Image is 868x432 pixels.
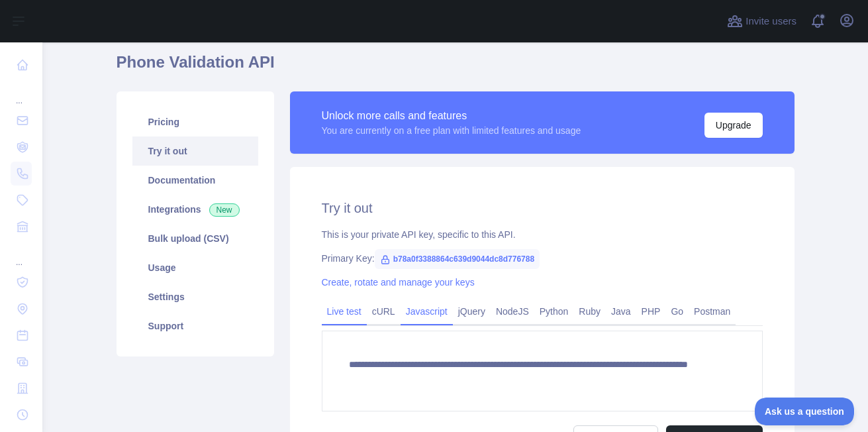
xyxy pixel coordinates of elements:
[322,228,763,241] div: This is your private API key, specific to this API.
[209,203,240,217] span: New
[401,301,453,322] a: Javascript
[665,301,689,322] a: Go
[132,311,258,341] a: Support
[11,241,32,268] div: ...
[724,11,799,32] button: Invite users
[322,277,475,288] a: Create, rotate and manage your keys
[453,301,491,322] a: jQuery
[755,398,855,425] iframe: Toggle Customer Support
[132,224,258,253] a: Bulk upload (CSV)
[132,195,258,224] a: Integrations New
[534,301,574,322] a: Python
[367,301,401,322] a: cURL
[132,253,258,282] a: Usage
[11,80,32,106] div: ...
[704,113,763,138] button: Upgrade
[132,166,258,195] a: Documentation
[322,124,581,137] div: You are currently on a free plan with limited features and usage
[746,14,796,29] span: Invite users
[573,301,606,322] a: Ruby
[132,282,258,311] a: Settings
[375,249,540,269] span: b78a0f3388864c639d9044dc8d776788
[491,301,534,322] a: NodeJS
[132,107,258,136] a: Pricing
[606,301,636,322] a: Java
[636,301,666,322] a: PHP
[117,52,795,83] h1: Phone Validation API
[322,301,367,322] a: Live test
[322,108,581,124] div: Unlock more calls and features
[689,301,736,322] a: Postman
[322,252,763,265] div: Primary Key:
[132,136,258,166] a: Try it out
[322,199,763,217] h2: Try it out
